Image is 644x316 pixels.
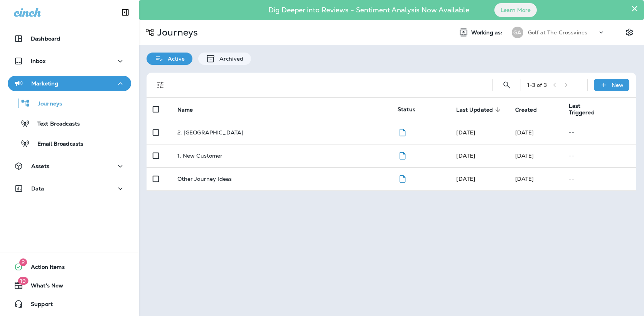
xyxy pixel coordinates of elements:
span: Gabe Davis [515,129,534,136]
button: Collapse Sidebar [115,5,136,20]
button: Settings [622,25,636,39]
p: Journeys [30,100,62,108]
p: -- [569,129,630,136]
span: Last Triggered [569,103,609,116]
button: Email Broadcasts [8,135,131,151]
p: Email Broadcasts [30,141,83,148]
span: 19 [18,277,28,285]
span: Last Triggered [569,103,598,116]
button: Journeys [8,95,131,111]
p: New [612,82,624,88]
span: Draft [398,175,407,182]
p: -- [569,176,630,182]
span: Last Updated [456,107,493,113]
span: Gabe Davis [515,152,534,159]
span: Draft [398,151,407,158]
span: Gabe Davis [456,129,475,136]
span: Last Updated [456,106,503,113]
span: Name [177,107,193,113]
p: -- [569,153,630,159]
button: 2Action Items [8,259,131,275]
p: Archived [216,56,243,62]
button: Text Broadcasts [8,115,131,131]
p: Active [164,56,185,62]
span: Action Items [23,264,65,273]
span: Gabe Davis [456,152,475,159]
p: Journeys [154,27,198,38]
span: Gabe Davis [456,175,475,182]
button: Marketing [8,76,131,91]
button: Dashboard [8,31,131,46]
p: Inbox [31,58,46,64]
span: Status [398,106,415,113]
span: What's New [23,282,63,292]
span: Working as: [471,29,504,36]
button: Support [8,296,131,312]
button: 19What's New [8,278,131,293]
span: Gabe Davis [515,175,534,182]
p: Dashboard [31,36,60,42]
button: Inbox [8,53,131,69]
div: 1 - 3 of 3 [527,82,547,88]
p: Text Broadcasts [30,121,80,128]
button: Data [8,181,131,196]
p: Golf at The Crossvines [528,29,587,36]
p: Other Journey Ideas [177,176,232,182]
button: Learn More [494,3,537,17]
span: Created [515,106,547,113]
span: Support [23,301,53,310]
span: Name [177,106,203,113]
div: GA [512,27,523,38]
button: Assets [8,158,131,174]
button: Close [631,2,638,15]
span: 2 [19,258,27,266]
p: 2. [GEOGRAPHIC_DATA] [177,129,244,136]
span: Draft [398,128,407,135]
p: Assets [31,163,49,169]
p: Data [31,185,44,192]
button: Filters [153,77,168,93]
p: Dig Deeper into Reviews - Sentiment Analysis Now Available [246,9,492,11]
span: Created [515,107,537,113]
p: Marketing [31,80,58,87]
p: 1. New Customer [177,153,223,159]
button: Search Journeys [499,77,514,93]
